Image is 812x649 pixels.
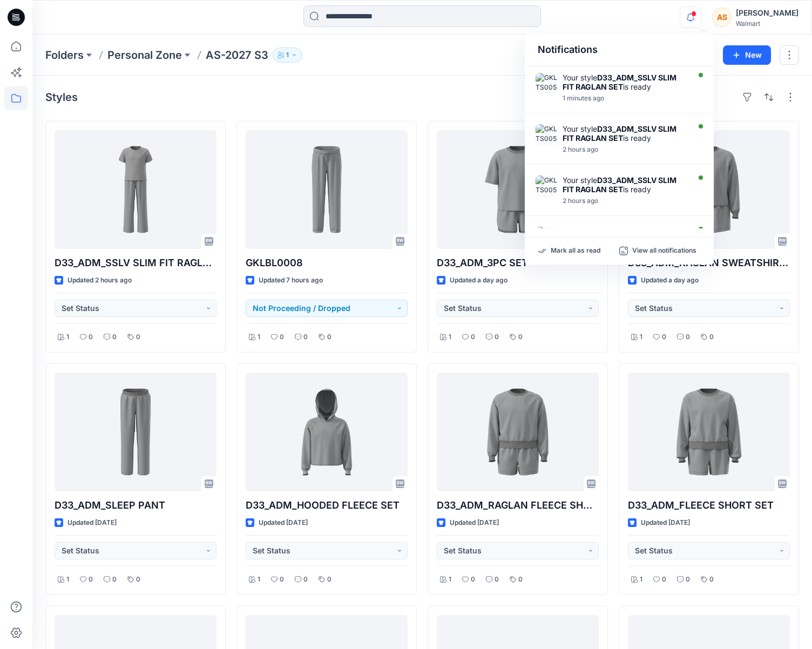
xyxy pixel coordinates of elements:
div: Tuesday, August 26, 2025 18:15 [563,146,687,153]
p: 0 [303,574,308,585]
p: D33_ADM_FLEECE SHORT SET [628,498,790,513]
p: 0 [89,574,93,585]
a: Personal Zone [107,48,182,63]
p: 1 [258,332,260,343]
p: Updated 2 hours ago [67,275,132,286]
div: Notifications [525,33,714,66]
p: 0 [495,332,499,343]
p: D33_ADM_HOODED FLEECE SET [246,498,408,513]
p: 1 [449,574,451,585]
img: GKLTS0053_GKLBL0001 [536,227,557,248]
p: 0 [112,574,117,585]
p: 0 [518,332,523,343]
p: D33_ADM_SLEEP PANT [55,498,216,513]
p: 0 [136,332,140,343]
p: 0 [280,574,284,585]
a: D33_ADM_SLEEP PANT [55,373,216,491]
p: 0 [686,332,690,343]
p: D33_ADM_3PC SET [437,255,599,271]
p: 0 [280,332,284,343]
p: 0 [303,332,308,343]
strong: D33_ADM_SSLV SLIM FIT RAGLAN SET [563,73,676,91]
img: GKLTS0053_GKLBL0001 [536,73,557,94]
div: AS [712,8,732,27]
div: Tuesday, August 26, 2025 17:54 [563,197,687,205]
p: 0 [89,332,93,343]
a: Folders [45,48,84,63]
p: 0 [112,332,117,343]
p: 0 [686,574,690,585]
p: 0 [495,574,499,585]
p: 1 [286,49,289,61]
p: D33_ADM_SSLV SLIM FIT RAGLAN SET [55,255,216,271]
p: Mark all as read [551,246,600,256]
p: D33_ADM_RAGLAN FLEECE SHORT SET [437,498,599,513]
img: GKLTS0053_GKLBL0001 [536,124,557,146]
p: Updated [DATE] [259,517,308,529]
p: 0 [662,332,666,343]
a: D33_ADM_3PC SET [437,130,599,249]
p: 0 [709,332,714,343]
div: Your style is ready [563,73,687,91]
a: D33_ADM_HOODED FLEECE SET [246,373,408,491]
a: D33_ADM_RAGLAN FLEECE SHORT SET [437,373,599,491]
p: 0 [327,332,331,343]
p: 0 [136,574,140,585]
p: 1 [66,332,69,343]
p: 0 [471,332,475,343]
p: 0 [471,574,475,585]
div: [PERSON_NAME] [736,6,799,19]
p: 0 [327,574,331,585]
div: Walmart [736,19,799,28]
div: Your style is ready [563,124,687,143]
strong: D33_ADM_SSLV SLIM FIT RAGLAN SET [563,124,676,143]
a: GKLBL0008 [246,130,408,249]
p: Updated 7 hours ago [259,275,323,286]
div: Your style is ready [563,227,687,245]
img: GKLTS0053_GKLBL0001 [536,175,557,197]
a: D33_ADM_SSLV SLIM FIT RAGLAN SET [55,130,216,249]
p: 1 [449,332,451,343]
div: Your style is ready [563,175,687,194]
p: Updated a day ago [450,275,507,286]
p: 1 [66,574,69,585]
p: Updated [DATE] [450,517,499,529]
p: 1 [258,574,260,585]
p: AS-2027 S3 [206,48,268,63]
button: New [723,45,771,65]
p: Updated [DATE] [641,517,690,529]
p: 0 [518,574,523,585]
button: 1 [273,48,302,63]
a: D33_ADM_FLEECE SHORT SET [628,373,790,491]
strong: D33_ADM_SSLV SLIM FIT RAGLAN SET [563,175,676,194]
strong: D33_ADM_SSLV SLIM FIT RAGLAN SET [563,227,676,245]
p: GKLBL0008 [246,255,408,271]
p: View all notifications [632,246,696,256]
h4: Styles [45,91,78,104]
p: 0 [709,574,714,585]
div: Tuesday, August 26, 2025 19:49 [563,94,687,102]
p: 1 [640,332,642,343]
p: Updated a day ago [641,275,699,286]
p: Updated [DATE] [67,517,117,529]
p: 1 [640,574,642,585]
p: 0 [662,574,666,585]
